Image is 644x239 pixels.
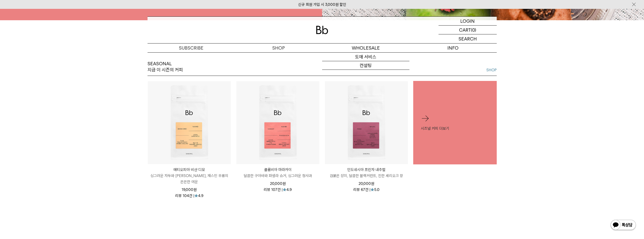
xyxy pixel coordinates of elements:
a: 인도네시아 프린자 내추럴 검붉은 장미, 달콤한 블랙커런트, 진한 셰리오크 향 [325,167,408,179]
a: 콜롬비아 마라카이 달콤한 구아바와 파넬라 슈거, 싱그러운 청사과 [236,167,319,179]
a: 신규 회원 가입 시 3,000원 할인 [298,2,346,7]
p: (0) [471,26,476,34]
p: 콜롬비아 마라카이 [236,167,319,173]
a: 컨설팅 [322,61,409,70]
p: CART [459,26,471,34]
p: 에티오피아 비샨 디모 [148,167,231,173]
span: 원 [282,181,286,186]
a: LOGIN [439,17,497,26]
p: WHOLESALE [322,44,409,52]
img: 콜롬비아 마라카이 [236,81,319,164]
a: SHOP [486,67,497,73]
span: 원 [371,181,374,186]
p: SEARCH [459,34,477,43]
a: 에티오피아 비샨 디모 싱그러운 자두와 [PERSON_NAME], 재스민 우롱의 은은한 여운 [148,167,231,185]
a: 오피스 커피구독 [322,70,409,78]
img: 에티오피아 비샨 디모 [148,81,231,164]
img: 카카오톡 채널 1:1 채팅 버튼 [610,219,636,231]
span: 20,000 [359,181,374,186]
div: 리뷰 67건 | 5.0 [353,187,380,192]
img: 로고 [316,26,328,34]
a: CART (0) [439,26,497,34]
p: SEASONAL 지금 이 시즌의 커피 [148,61,183,73]
p: 검붉은 장미, 달콤한 블랙커런트, 진한 셰리오크 향 [325,173,408,179]
p: LOGIN [460,17,475,25]
span: 19,000 [182,187,197,192]
p: 시즈널 커피 더보기 [421,125,489,131]
a: SHOP [235,44,322,52]
div: 리뷰 104건 | 4.9 [175,193,203,198]
span: 원 [193,187,197,192]
a: 시즈널 커피 더보기 [413,81,497,164]
img: 인도네시아 프린자 내추럴 [325,81,408,164]
p: 달콤한 구아바와 파넬라 슈거, 싱그러운 청사과 [236,173,319,179]
p: 인도네시아 프린자 내추럴 [325,167,408,173]
p: INFO [409,44,497,52]
span: 20,000 [270,181,286,186]
a: SUBSCRIBE [148,44,235,52]
div: 리뷰 107건 | 4.9 [264,187,292,192]
a: 도매 서비스 [322,53,409,61]
p: 싱그러운 자두와 [PERSON_NAME], 재스민 우롱의 은은한 여운 [148,173,231,185]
